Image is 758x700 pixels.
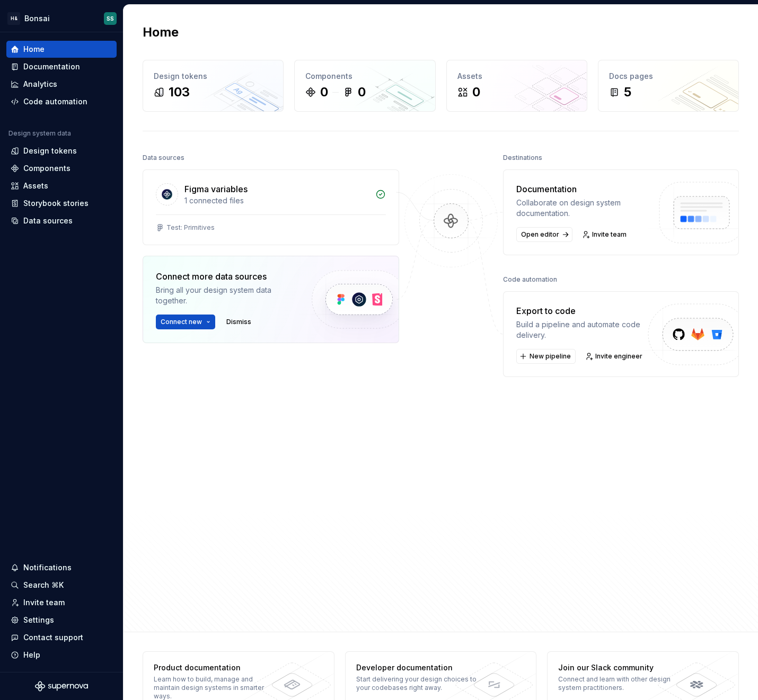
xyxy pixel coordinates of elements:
button: Dismiss [222,315,256,329]
span: Invite team [592,230,627,239]
button: Contact support [6,629,117,646]
div: Help [23,650,40,660]
div: Invite team [23,597,65,608]
a: Assets [6,177,117,194]
div: 1 connected files [184,195,369,206]
a: Analytics [6,76,117,93]
a: Documentation [6,58,117,75]
div: 5 [624,84,631,101]
div: Connect more data sources [156,270,294,283]
div: Product documentation [154,662,276,673]
div: Test: Primitives [166,223,215,232]
div: 103 [169,84,190,101]
a: Figma variables1 connected filesTest: Primitives [143,169,399,245]
div: Design tokens [23,146,77,156]
svg: Supernova Logo [35,681,88,692]
div: Components [23,163,70,174]
div: Notifications [23,562,72,573]
a: Invite team [6,594,117,611]
span: Connect new [161,318,202,326]
div: Bonsai [24,13,50,24]
div: Settings [23,615,54,625]
a: Components00 [294,60,435,112]
div: Design system data [8,129,71,138]
div: Contact support [23,632,83,643]
a: Storybook stories [6,195,117,212]
div: Home [23,44,45,55]
div: H& [7,12,20,25]
button: Help [6,647,117,663]
a: Data sources [6,212,117,229]
div: Documentation [516,183,647,195]
span: New pipeline [530,352,571,361]
button: H&BonsaiSS [2,7,121,30]
span: Dismiss [226,318,251,326]
h2: Home [143,24,179,41]
div: Code automation [503,272,557,287]
div: Documentation [23,61,80,72]
a: Design tokens103 [143,60,284,112]
div: Bring all your design system data together. [156,285,294,306]
div: Analytics [23,79,57,89]
div: Start delivering your design choices to your codebases right away. [356,675,478,692]
a: Invite team [579,227,631,242]
div: Developer documentation [356,662,478,673]
div: Assets [23,181,48,191]
a: Open editor [516,227,572,242]
a: Components [6,160,117,177]
a: Settings [6,612,117,629]
a: Code automation [6,93,117,110]
div: Storybook stories [23,198,89,209]
a: Invite engineer [582,349,647,364]
div: Join our Slack community [558,662,680,673]
div: Docs pages [609,71,728,82]
button: Notifications [6,559,117,576]
button: New pipeline [516,349,576,364]
span: Open editor [521,230,559,239]
div: 0 [472,84,480,101]
div: Search ⌘K [23,580,64,590]
div: Components [305,71,424,82]
button: Search ⌘K [6,577,117,594]
a: Design tokens [6,142,117,159]
a: Home [6,41,117,58]
div: 0 [358,84,366,101]
div: SS [107,14,114,23]
span: Invite engineer [595,352,642,361]
a: Docs pages5 [598,60,739,112]
a: Assets0 [446,60,587,112]
div: Connect and learn with other design system practitioners. [558,675,680,692]
div: Destinations [503,150,542,165]
div: Figma variables [184,183,248,195]
div: Code automation [23,96,87,107]
div: Assets [457,71,576,82]
div: Data sources [143,150,184,165]
button: Connect new [156,315,215,329]
div: Design tokens [154,71,272,82]
div: Collaborate on design system documentation. [516,198,647,219]
div: Export to code [516,304,647,317]
div: Data sources [23,216,73,226]
div: 0 [320,84,328,101]
div: Build a pipeline and automate code delivery. [516,319,647,340]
